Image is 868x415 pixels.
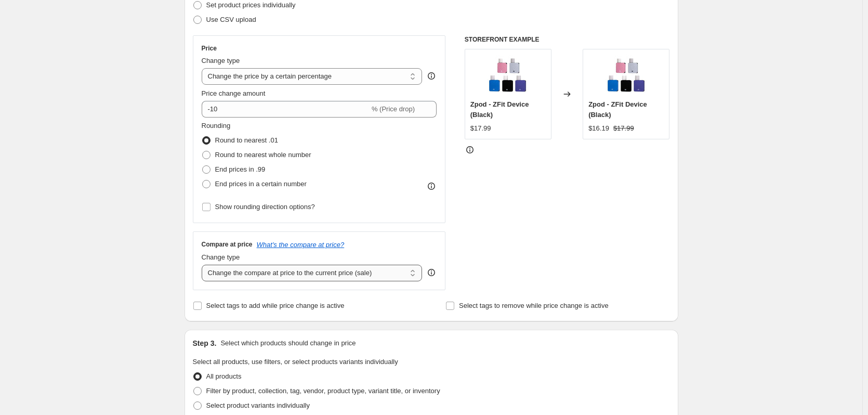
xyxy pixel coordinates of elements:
span: Round to nearest whole number [215,151,311,159]
h3: Compare at price [202,240,253,249]
img: z_fit_device_700x_65e9da23-8de4-4da1-bcd1-f240a40eeef8_80x.jpg [487,55,529,96]
h6: STOREFRONT EXAMPLE [465,35,670,44]
span: Show rounding direction options? [215,203,315,211]
input: -15 [202,101,370,118]
p: Select which products should change in price [220,338,356,348]
span: Change type [202,253,240,261]
img: z_fit_device_700x_65e9da23-8de4-4da1-bcd1-f240a40eeef8_80x.jpg [606,55,647,96]
button: What's the compare at price? [257,241,345,249]
span: Rounding [202,122,231,129]
h2: Step 3. [193,338,217,348]
span: Select tags to add while price change is active [206,302,345,309]
span: Select tags to remove while price change is active [459,302,609,309]
span: Change type [202,57,240,64]
span: Select all products, use filters, or select products variants individually [193,358,398,366]
span: End prices in a certain number [215,180,307,188]
span: Set product prices individually [206,1,296,9]
span: % (Price drop) [372,105,415,113]
strike: $17.99 [613,123,634,134]
span: Round to nearest .01 [215,136,278,144]
span: Price change amount [202,89,266,97]
h3: Price [202,44,217,53]
div: help [426,71,437,81]
span: End prices in .99 [215,165,266,173]
span: All products [206,372,242,380]
span: Filter by product, collection, tag, vendor, product type, variant title, or inventory [206,387,440,395]
div: $17.99 [470,123,491,134]
span: Zpod - ZFit Device (Black) [470,100,529,119]
div: $16.19 [588,123,609,134]
span: Zpod - ZFit Device (Black) [588,100,647,119]
div: help [426,267,437,278]
span: Select product variants individually [206,401,310,409]
span: Use CSV upload [206,16,256,23]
